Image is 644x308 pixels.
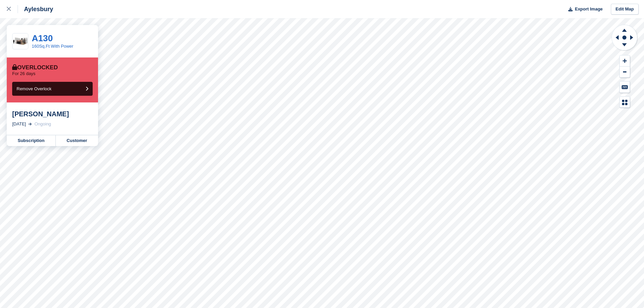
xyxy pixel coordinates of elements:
[564,4,603,15] button: Export Image
[34,121,51,127] div: Ongoing
[12,121,26,127] div: [DATE]
[13,35,28,47] img: 150-sqft-unit.jpg
[12,71,35,76] p: For 26 days
[18,5,53,13] div: Aylesbury
[32,33,53,43] a: A130
[620,67,630,78] button: Zoom Out
[56,135,98,146] a: Customer
[32,44,73,49] a: 160Sq.Ft With Power
[12,64,58,71] div: Overlocked
[611,4,639,15] a: Edit Map
[17,86,51,91] span: Remove Overlock
[620,55,630,67] button: Zoom In
[620,97,630,108] button: Map Legend
[28,123,32,125] img: arrow-right-light-icn-cde0832a797a2874e46488d9cf13f60e5c3a73dbe684e267c42b8395dfbc2abf.svg
[620,81,630,93] button: Keyboard Shortcuts
[12,110,93,118] div: [PERSON_NAME]
[12,82,93,96] button: Remove Overlock
[575,6,602,13] span: Export Image
[7,135,56,146] a: Subscription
